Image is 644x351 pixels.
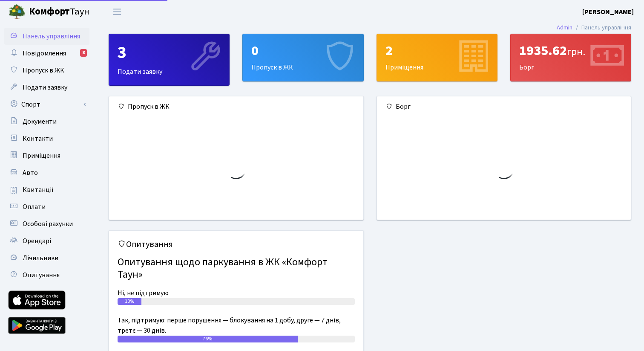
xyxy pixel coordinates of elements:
div: Борг [377,96,631,117]
div: Приміщення [377,34,497,81]
a: Спорт [4,96,89,113]
a: Лічильники [4,249,89,267]
span: Повідомлення [23,49,66,58]
b: [PERSON_NAME] [582,7,634,17]
span: Контакти [23,134,53,143]
div: 3 [118,43,221,63]
div: Подати заявку [109,34,229,85]
h4: Опитування щодо паркування в ЖК «Комфорт Таун» [118,253,355,284]
span: Приміщення [23,151,60,160]
span: Квитанції [23,185,54,194]
span: Документи [23,117,57,126]
span: Авто [23,168,38,177]
a: 3Подати заявку [109,34,230,86]
div: 1935.62 [519,43,622,59]
span: Оплати [23,202,46,212]
div: 0 [251,43,354,59]
button: Переключити навігацію [106,5,128,19]
h5: Опитування [118,239,355,249]
img: logo.png [9,3,26,20]
a: Подати заявку [4,79,89,96]
nav: breadcrumb [544,19,644,37]
span: Таун [29,5,89,19]
a: Авто [4,164,89,181]
span: Лічильники [23,253,58,263]
div: Пропуск в ЖК [109,96,363,117]
div: Ні, не підтримую [118,288,355,298]
a: Орендарі [4,232,89,249]
div: 8 [80,49,87,57]
a: Оплати [4,198,89,215]
a: Квитанції [4,181,89,198]
span: Опитування [23,270,60,280]
div: 2 [385,43,489,59]
a: Опитування [4,267,89,284]
a: Панель управління [4,28,89,45]
span: Панель управління [23,32,80,41]
a: 0Пропуск в ЖК [242,34,363,81]
div: 76% [118,336,298,342]
span: грн. [567,44,585,59]
div: Так, підтримую: перше порушення — блокування на 1 добу, друге — 7 днів, третє — 30 днів. [118,315,355,336]
a: Пропуск в ЖК [4,62,89,79]
span: Подати заявку [23,83,67,92]
a: 2Приміщення [377,34,497,81]
a: [PERSON_NAME] [582,7,634,17]
b: Комфорт [29,5,70,18]
a: Admin [557,23,572,32]
a: Приміщення [4,147,89,164]
span: Особові рахунки [23,219,73,229]
li: Панель управління [572,23,631,32]
span: Пропуск в ЖК [23,66,64,75]
a: Повідомлення8 [4,45,89,62]
span: Орендарі [23,236,51,246]
div: 10% [118,298,141,305]
a: Контакти [4,130,89,147]
a: Особові рахунки [4,215,89,232]
div: Борг [511,34,631,81]
a: Документи [4,113,89,130]
div: Пропуск в ЖК [243,34,363,81]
